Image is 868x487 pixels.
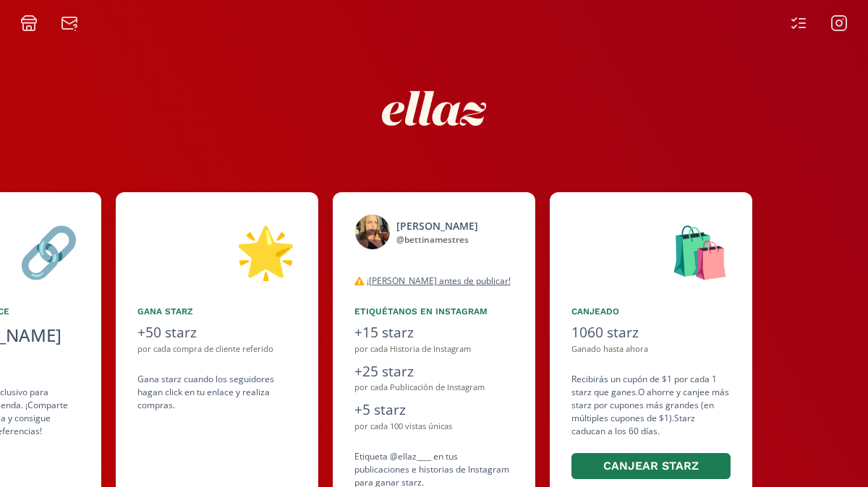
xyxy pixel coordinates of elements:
[137,322,297,343] div: +50 starz
[396,218,478,233] div: [PERSON_NAME]
[354,214,391,250] img: 277910250_496315051974411_1763197771941810692_n.jpg
[367,275,511,287] u: ¡[PERSON_NAME] antes de publicar!
[396,233,478,246] div: @ bettinamestres
[571,453,731,480] button: Canjear starz
[137,214,297,288] div: 🌟
[571,322,731,343] div: 1060 starz
[571,373,731,482] div: Recibirás un cupón de $1 por cada 1 starz que ganes. O ahorre y canjee más starz por cupones más ...
[571,305,731,318] div: Canjeado
[354,382,514,394] div: por cada Publicación de Instagram
[137,305,297,318] div: Gana starz
[571,343,731,355] div: Ganado hasta ahora
[137,373,297,412] div: Gana starz cuando los seguidores hagan click en tu enlace y realiza compras .
[354,361,514,382] div: +25 starz
[137,343,297,355] div: por cada compra de cliente referido
[354,421,514,433] div: por cada 100 vistas únicas
[354,322,514,343] div: +15 starz
[571,214,731,288] div: 🛍️
[354,343,514,355] div: por cada Historia de Instagram
[369,43,499,173] img: nKmKAABZpYV7
[354,400,514,421] div: +5 starz
[354,305,514,318] div: Etiquétanos en Instagram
